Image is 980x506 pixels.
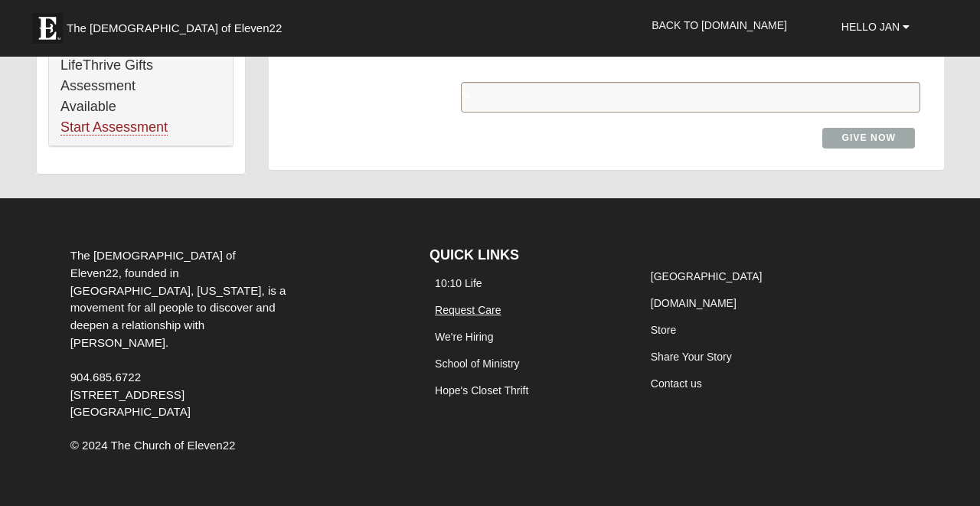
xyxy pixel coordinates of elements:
[841,21,900,33] span: Hello Jan
[435,304,501,316] a: Request Care
[651,377,702,390] a: Contact us
[60,119,168,135] a: Start Assessment
[435,277,482,289] a: 10:10 Life
[651,351,732,363] a: Share Your Story
[67,21,282,36] span: The [DEMOGRAPHIC_DATA] of Eleven22
[49,47,233,146] div: LifeThrive Gifts Assessment Available
[830,8,921,46] a: Hello Jan
[435,331,493,343] a: We're Hiring
[651,324,676,336] a: Store
[32,13,63,44] img: Eleven22 logo
[435,357,519,370] a: School of Ministry
[435,384,528,397] a: Hope's Closet Thrift
[70,405,191,418] span: [GEOGRAPHIC_DATA]
[24,5,331,44] a: The [DEMOGRAPHIC_DATA] of Eleven22
[822,128,915,149] a: Give Now
[651,297,737,309] a: [DOMAIN_NAME]
[651,270,763,282] a: [GEOGRAPHIC_DATA]
[430,247,622,264] h4: QUICK LINKS
[70,439,236,452] span: © 2024 The Church of Eleven22
[59,247,299,421] div: The [DEMOGRAPHIC_DATA] of Eleven22, founded in [GEOGRAPHIC_DATA], [US_STATE], is a movement for a...
[640,6,799,44] a: Back to [DOMAIN_NAME]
